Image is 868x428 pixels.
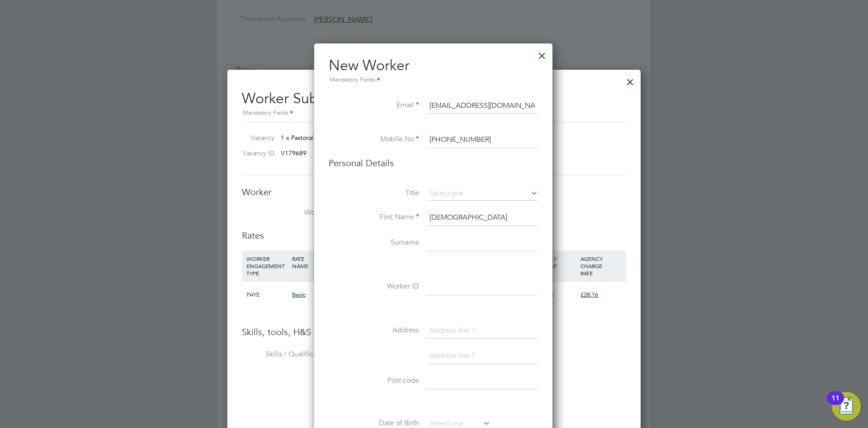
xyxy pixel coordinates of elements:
[329,376,419,385] label: Post code
[242,108,626,118] div: Mandatory Fields
[329,238,419,247] label: Surname
[329,326,419,335] label: Address
[290,250,350,274] div: RATE NAME
[242,230,626,241] h3: Rates
[242,208,332,217] label: Worker
[329,188,419,198] label: Title
[242,82,626,118] h2: Worker Submission
[580,291,598,298] span: £28.16
[329,101,419,110] label: Email
[244,282,290,308] div: PAYE
[329,135,419,144] label: Mobile No
[242,350,332,359] label: Skills / Qualifications
[533,250,578,274] div: AGENCY MARKUP
[242,394,332,404] label: Tools
[578,250,624,281] div: AGENCY CHARGE RATE
[242,326,626,338] h3: Skills, tools, H&S
[238,134,274,142] label: Vacancy
[329,75,538,85] div: Mandatory Fields
[426,323,538,339] input: Address line 1
[281,149,307,157] span: V179689
[244,250,290,281] div: WORKER ENGAGEMENT TYPE
[329,157,538,169] h3: Personal Details
[242,186,626,198] h3: Worker
[329,418,419,428] label: Date of Birth
[426,187,538,201] input: Select one
[292,291,306,298] span: Basic
[831,398,840,410] div: 11
[329,56,538,85] h2: New Worker
[238,149,274,157] label: Vacancy ID
[329,212,419,222] label: First Name
[329,282,419,291] label: Worker ID
[832,392,861,421] button: Open Resource Center, 11 new notifications
[426,348,538,364] input: Address line 2
[281,134,350,142] span: 1 x Pastoral Tutor (Inner)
